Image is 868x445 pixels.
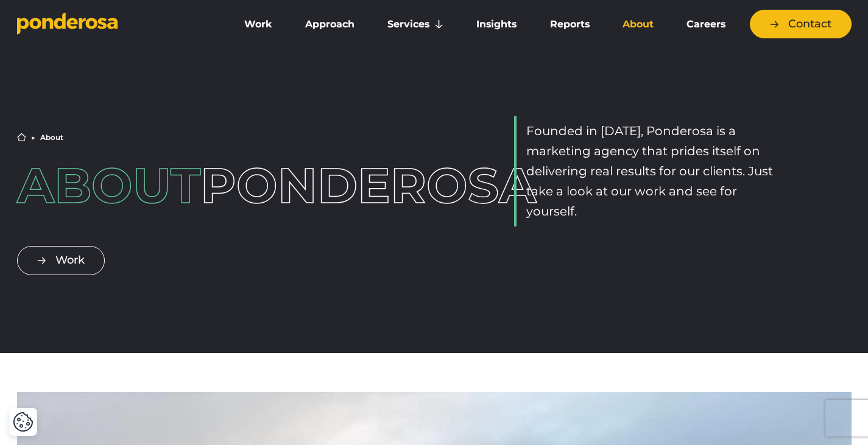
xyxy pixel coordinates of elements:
[17,246,105,275] a: Work
[17,156,200,215] span: About
[17,12,212,37] a: Go to homepage
[13,412,34,432] img: Revisit consent button
[230,12,286,37] a: Work
[40,134,63,141] li: About
[609,12,668,37] a: About
[13,412,34,432] button: Cookie Settings
[462,12,531,37] a: Insights
[291,12,369,37] a: Approach
[17,161,354,210] h1: Ponderosa
[536,12,604,37] a: Reports
[17,133,26,142] a: Home
[373,12,457,37] a: Services
[672,12,739,37] a: Careers
[750,10,852,38] a: Contact
[31,134,35,141] li: ▶︎
[526,121,780,222] p: Founded in [DATE], Ponderosa is a marketing agency that prides itself on delivering real results ...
